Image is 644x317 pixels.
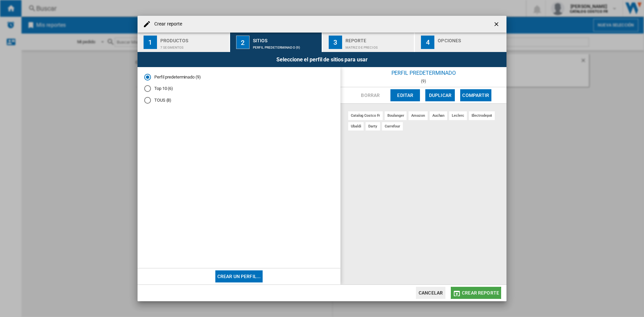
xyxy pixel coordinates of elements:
[490,17,504,31] button: getI18NText('BUTTONS.CLOSE_DIALOG')
[144,97,334,104] md-radio-button: TOUS (8)
[451,287,501,299] button: Crear reporte
[253,35,319,42] div: Sitios
[348,111,383,120] div: catalog costco fr
[345,42,412,49] div: Matriz de precios
[348,122,364,130] div: ubaldi
[236,36,250,49] div: 2
[462,290,499,296] span: Crear reporte
[460,89,491,101] button: Compartir
[415,33,506,52] button: 4 Opciones
[230,33,322,52] button: 2 Sitios Perfil predeterminado (9)
[160,42,226,49] div: 7 segmentos
[382,122,403,130] div: carrefour
[449,111,467,120] div: leclerc
[329,36,342,49] div: 3
[416,287,445,299] button: Cancelar
[425,89,455,101] button: Duplicar
[356,89,385,101] button: Borrar
[366,122,380,130] div: darty
[144,74,334,80] md-radio-button: Perfil predeterminado (9)
[390,89,420,101] button: Editar
[409,111,427,120] div: amazon
[323,33,415,52] button: 3 Reporte Matriz de precios
[138,33,230,52] button: 1 Productos 7 segmentos
[345,35,412,42] div: Reporte
[385,111,407,120] div: boulanger
[151,21,182,28] h4: Crear reporte
[421,36,434,49] div: 4
[430,111,447,120] div: auchan
[253,42,319,49] div: Perfil predeterminado (9)
[340,67,506,79] div: Perfil predeterminado
[160,35,226,42] div: Productos
[215,270,263,282] button: Crear un perfil...
[144,86,334,92] md-radio-button: Top 10 (6)
[493,21,501,29] ng-md-icon: getI18NText('BUTTONS.CLOSE_DIALOG')
[138,52,506,67] div: Seleccione el perfil de sitios para usar
[469,111,495,120] div: electrodepot
[438,35,504,42] div: Opciones
[340,79,506,84] div: (9)
[144,36,157,49] div: 1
